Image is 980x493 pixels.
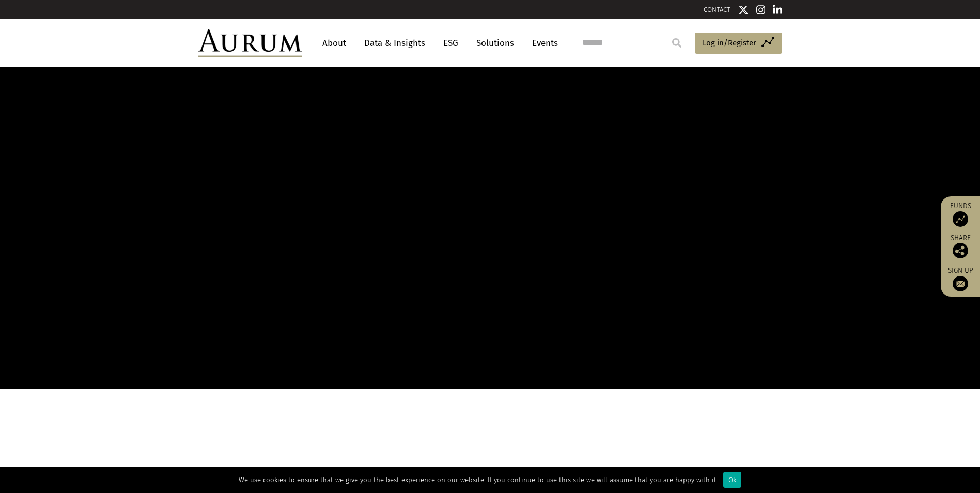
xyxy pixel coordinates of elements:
a: ESG [438,34,463,53]
a: Events [527,34,558,53]
img: Linkedin icon [773,5,782,15]
a: Solutions [471,34,519,53]
div: Ok [723,472,741,488]
img: Access Funds [953,211,968,227]
span: Log in/Register [703,37,756,49]
a: Log in/Register [695,33,782,54]
a: Data & Insights [359,34,430,53]
img: Sign up to our newsletter [953,276,968,291]
img: Share this post [953,243,968,258]
a: CONTACT [704,6,730,13]
img: Aurum [198,29,302,57]
a: About [317,34,351,53]
input: Submit [666,33,687,53]
a: Sign up [946,266,975,291]
div: Share [946,235,975,258]
a: Funds [946,202,975,227]
img: Instagram icon [756,5,766,15]
img: Twitter icon [738,5,749,15]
